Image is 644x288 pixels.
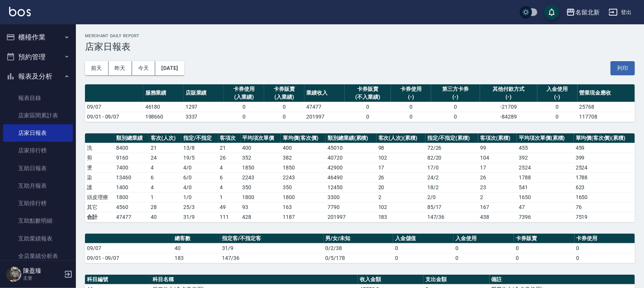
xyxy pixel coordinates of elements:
[149,182,181,192] td: 4
[181,163,218,172] td: 4 / 0
[539,85,576,93] div: 入金使用
[376,202,425,212] td: 102
[517,163,574,172] td: 2524
[281,172,326,182] td: 2243
[3,177,73,195] a: 互助月報表
[425,182,478,192] td: 18 / 2
[85,61,109,75] button: 前天
[264,102,304,112] td: 0
[281,182,326,192] td: 350
[85,212,114,222] td: 合計
[517,212,574,222] td: 7396
[304,102,345,112] td: 47477
[241,212,281,222] td: 428
[181,153,218,163] td: 19 / 5
[181,143,218,153] td: 13 / 8
[376,163,425,172] td: 17
[85,172,114,182] td: 染
[391,102,431,112] td: 0
[3,107,73,124] a: 店家區間累計表
[220,253,324,263] td: 147/36
[114,143,149,153] td: 8400
[478,202,517,212] td: 167
[218,143,241,153] td: 21
[324,243,393,253] td: 0/2/38
[218,192,241,202] td: 1
[184,112,224,122] td: 3337
[9,7,31,16] img: Logo
[149,153,181,163] td: 24
[143,102,184,112] td: 46180
[425,172,478,182] td: 24 / 2
[181,182,218,192] td: 4 / 0
[346,93,389,101] div: (不入業績)
[114,133,149,143] th: 類別總業績
[574,163,635,172] td: 2524
[517,133,574,143] th: 平均項次單價(累積)
[326,163,376,172] td: 42900
[544,5,559,20] button: save
[578,84,635,102] th: 營業現金應收
[3,89,73,107] a: 報表目錄
[574,172,635,182] td: 1788
[3,124,73,142] a: 店家日報表
[393,234,453,244] th: 入金儲值
[151,275,358,285] th: 科目名稱
[85,202,114,212] td: 其它
[220,234,324,244] th: 指定客/不指定客
[281,133,326,143] th: 單均價(客次價)
[241,153,281,163] td: 352
[149,202,181,212] td: 28
[281,153,326,163] td: 382
[85,275,151,285] th: 科目編號
[478,133,517,143] th: 客項次(累積)
[85,253,173,263] td: 09/01 - 09/07
[85,84,635,122] table: a dense table
[563,5,603,20] button: 名留北新
[478,143,517,153] td: 99
[574,143,635,153] td: 459
[114,153,149,163] td: 9160
[478,153,517,163] td: 104
[266,93,302,101] div: (入業績)
[376,192,425,202] td: 2
[425,192,478,202] td: 2 / 0
[304,84,345,102] th: 業績收入
[85,133,635,222] table: a dense table
[85,192,114,202] td: 頭皮理療
[266,85,302,93] div: 卡券販賣
[326,153,376,163] td: 40720
[453,243,514,253] td: 0
[376,133,425,143] th: 客次(人次)(累積)
[85,41,635,52] h3: 店家日報表
[23,267,62,275] h5: 陳盈臻
[539,93,576,101] div: (-)
[478,163,517,172] td: 17
[85,153,114,163] td: 剪
[376,182,425,192] td: 20
[326,192,376,202] td: 3300
[578,102,635,112] td: 25768
[114,163,149,172] td: 7400
[478,172,517,182] td: 26
[326,172,376,182] td: 46490
[425,153,478,163] td: 82 / 20
[431,102,480,112] td: 0
[482,85,535,93] div: 其他付款方式
[226,93,262,101] div: (入業績)
[574,192,635,202] td: 1650
[478,192,517,202] td: 2
[393,93,429,101] div: (-)
[575,8,600,17] div: 名留北新
[220,243,324,253] td: 31/9
[241,202,281,212] td: 93
[224,112,264,122] td: 0
[3,142,73,159] a: 店家排行榜
[3,47,73,67] button: 預約管理
[264,112,304,122] td: 0
[218,212,241,222] td: 111
[173,253,220,263] td: 183
[326,133,376,143] th: 類別總業績(累積)
[3,212,73,229] a: 互助點數明細
[218,182,241,192] td: 4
